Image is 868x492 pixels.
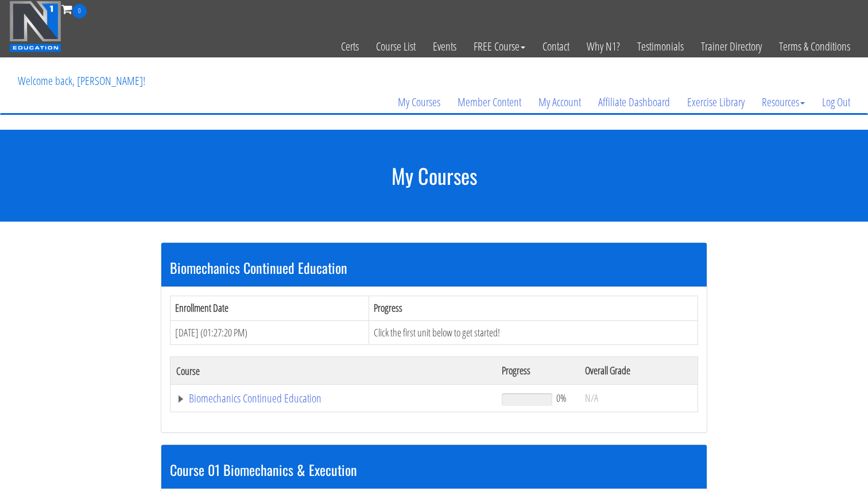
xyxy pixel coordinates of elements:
[692,18,770,75] a: Trainer Directory
[170,320,369,345] td: [DATE] (01:27:20 PM)
[679,75,753,130] a: Exercise Library
[170,462,698,477] h3: Course 01 Biomechanics & Execution
[9,1,61,52] img: n1-education
[9,58,154,104] p: Welcome back, [PERSON_NAME]!
[170,357,496,385] th: Course
[332,18,367,75] a: Certs
[72,4,87,18] span: 0
[465,18,534,75] a: FREE Course
[579,385,697,412] td: N/A
[389,75,449,130] a: My Courses
[530,75,590,130] a: My Account
[590,75,679,130] a: Affiliate Dashboard
[753,75,813,130] a: Resources
[369,296,697,320] th: Progress
[496,357,579,385] th: Progress
[170,260,698,275] h3: Biomechanics Continued Education
[534,18,578,75] a: Contact
[770,18,859,75] a: Terms & Conditions
[369,320,697,345] td: Click the first unit below to get started!
[424,18,465,75] a: Events
[176,393,490,404] a: Biomechanics Continued Education
[578,18,629,75] a: Why N1?
[629,18,692,75] a: Testimonials
[449,75,530,130] a: Member Content
[813,75,859,130] a: Log Out
[367,18,424,75] a: Course List
[579,357,697,385] th: Overall Grade
[556,392,567,404] span: 0%
[61,1,87,17] a: 0
[170,296,369,320] th: Enrollment Date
